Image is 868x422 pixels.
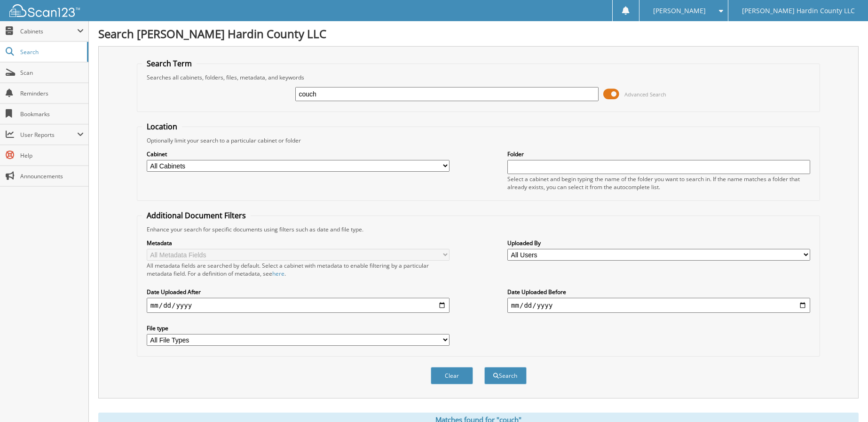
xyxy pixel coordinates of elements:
label: Cabinet [147,150,450,158]
span: Help [20,151,84,159]
label: Metadata [147,239,450,247]
label: Folder [507,150,810,158]
span: Search [20,48,82,56]
h1: Search [PERSON_NAME] Hardin County LLC [98,26,859,41]
legend: Search Term [142,58,197,69]
span: Scan [20,69,84,77]
div: Optionally limit your search to a particular cabinet or folder [142,136,815,144]
div: All metadata fields are searched by default. Select a cabinet with metadata to enable filtering b... [147,262,450,278]
input: start [147,298,450,313]
div: Select a cabinet and begin typing the name of the folder you want to search in. If the name match... [507,175,810,191]
label: File type [147,324,450,332]
span: [PERSON_NAME] Hardin County LLC [742,8,855,14]
input: end [507,298,810,313]
span: Announcements [20,172,84,180]
img: scan123-logo-white.svg [9,4,80,17]
button: Clear [431,367,473,384]
span: User Reports [20,131,77,139]
legend: Additional Document Filters [142,210,251,221]
div: Enhance your search for specific documents using filters such as date and file type. [142,225,815,233]
label: Date Uploaded After [147,288,450,296]
legend: Location [142,121,182,132]
span: Advanced Search [624,91,666,98]
label: Uploaded By [507,239,810,247]
button: Search [484,367,527,384]
span: Reminders [20,89,84,97]
span: Cabinets [20,27,77,35]
span: Bookmarks [20,110,84,118]
label: Date Uploaded Before [507,288,810,296]
a: here [272,270,284,278]
span: [PERSON_NAME] [653,8,706,14]
div: Searches all cabinets, folders, files, metadata, and keywords [142,73,815,81]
